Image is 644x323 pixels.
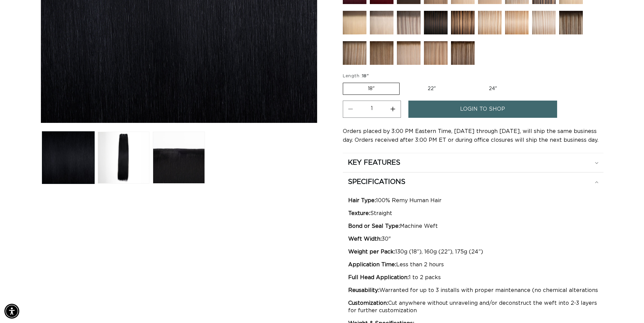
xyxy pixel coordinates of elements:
button: Load image 1 in gallery view [42,132,94,184]
iframe: Chat Widget [610,291,644,323]
div: Accessibility Menu [4,304,19,319]
img: 4/12 Duo Tone - Machine Weft [451,11,475,34]
img: Arabian Root Tap - Machine Weft [424,41,448,65]
summary: SPECIFICATIONS [343,172,603,191]
strong: Weight per Pack: [348,249,395,254]
a: 1B/4 Duo Tone - Machine Weft [424,11,448,38]
a: Como Root Tap - Machine Weft [451,41,475,68]
img: Tahoe Root Tap - Machine Weft [397,41,421,65]
a: 4/22 Rooted - Machine Weft [343,11,366,38]
a: Echo Root Tap - Machine Weft [559,11,583,38]
a: 18/22 Duo Tone - Machine Weft [505,11,529,38]
a: 4/12 Duo Tone - Machine Weft [451,11,475,38]
h2: SPECIFICATIONS [348,178,405,186]
img: Echo Root Tap - Machine Weft [559,11,583,34]
img: Como Root Tap - Machine Weft [451,41,475,65]
strong: Texture: [348,211,370,216]
img: Atlantic Duo Tone - Machine Weft [532,11,556,34]
img: Arctic Rooted - Machine Weft [397,11,421,34]
p: Straight [348,210,598,217]
a: 8/24 Duo Tone - Machine Weft [478,11,502,38]
span: login to shop [460,101,505,118]
p: 30" [348,235,598,243]
strong: Application Time: [348,262,396,267]
label: 22" [403,83,460,95]
p: 130g (18”), 160g (22”), 175g (24”) [348,248,598,255]
img: 8AB/60A Rooted - Machine Weft [370,11,393,34]
img: 1B/4 Duo Tone - Machine Weft [424,11,448,34]
label: 18" [343,83,400,95]
img: 8/24 Duo Tone - Machine Weft [478,11,502,34]
span: Orders placed by 3:00 PM Eastern Time, [DATE] through [DATE], will ship the same business day. Or... [343,129,598,143]
a: Victoria Root Tap - Machine Weft [343,41,366,68]
strong: Bond or Seal Type: [348,223,400,229]
a: login to shop [408,101,557,118]
button: Load image 3 in gallery view [153,132,205,184]
img: Erie Root Tap - Machine Weft [370,41,393,65]
strong: Full Head Application: [348,275,409,280]
summary: KEY FEATURES [343,153,603,172]
p: 1 to 2 packs [348,274,598,281]
h2: KEY FEATURES [348,158,400,167]
strong: Reusability: [348,288,379,293]
img: Victoria Root Tap - Machine Weft [343,41,366,65]
p: Less than 2 hours [348,261,598,268]
a: Arctic Rooted - Machine Weft [397,11,421,38]
a: Tahoe Root Tap - Machine Weft [397,41,421,68]
p: 100% Remy Human Hair [348,197,598,204]
p: Warranted for up to 3 installs with proper maintenance (no chemical alterations [348,287,598,294]
p: Cut anywhere without unraveling and/or deconstruct the weft into 2-3 layers for further customiza... [348,299,598,314]
label: 24" [464,83,522,95]
a: 8AB/60A Rooted - Machine Weft [370,11,393,38]
button: Load image 2 in gallery view [98,132,150,184]
a: Atlantic Duo Tone - Machine Weft [532,11,556,38]
legend: Length : [343,73,369,80]
a: Arabian Root Tap - Machine Weft [424,41,448,68]
strong: Weft Width: [348,236,382,242]
img: 18/22 Duo Tone - Machine Weft [505,11,529,34]
p: Machine Weft [348,222,598,230]
strong: Customization: [348,300,388,306]
span: 18" [362,74,369,78]
strong: Hair Type: [348,198,376,203]
a: Erie Root Tap - Machine Weft [370,41,393,68]
img: 4/22 Rooted - Machine Weft [343,11,366,34]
